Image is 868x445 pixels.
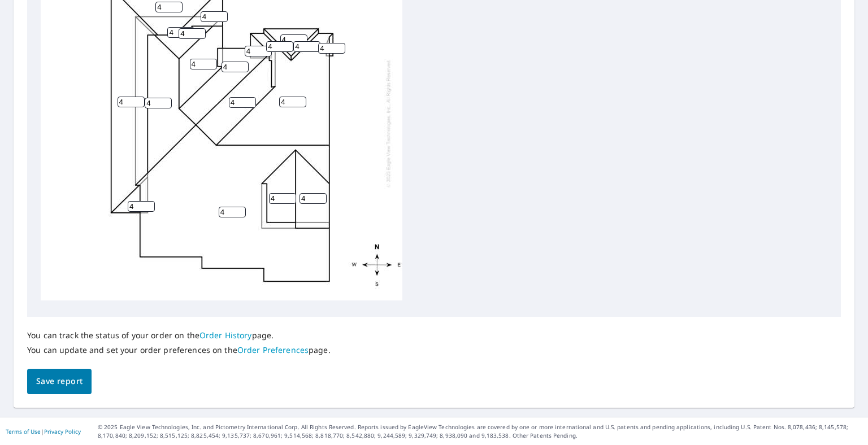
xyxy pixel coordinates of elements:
[44,427,81,435] a: Privacy Policy
[6,427,41,435] a: Terms of Use
[98,423,862,440] p: © 2025 Eagle View Technologies, Inc. and Pictometry International Corp. All Rights Reserved. Repo...
[6,428,81,435] p: |
[199,330,252,341] a: Order History
[237,344,309,355] a: Order Preferences
[27,369,92,394] button: Save report
[27,330,331,341] p: You can track the status of your order on the page.
[36,374,83,389] span: Save report
[27,345,331,355] p: You can update and set your order preferences on the page.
